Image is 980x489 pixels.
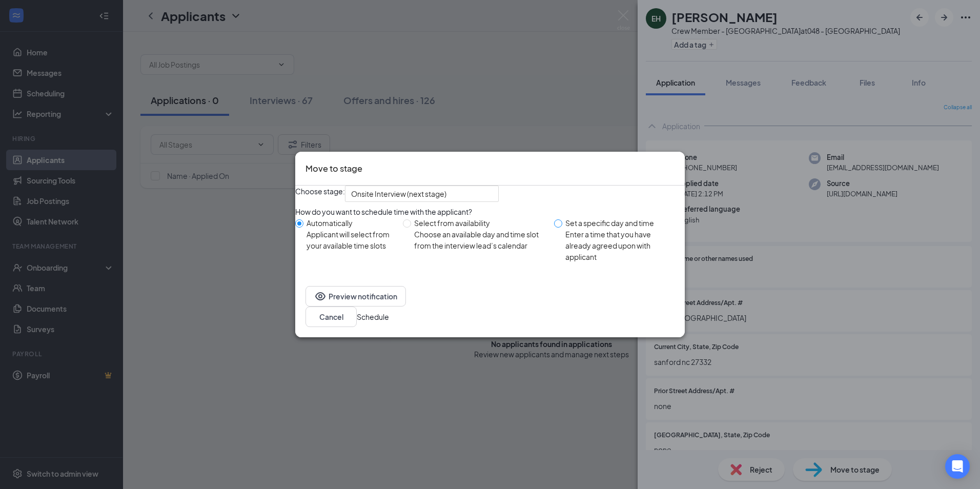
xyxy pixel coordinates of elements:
[305,162,362,175] h3: Move to stage
[414,229,546,251] div: Choose an available day and time slot from the interview lead’s calendar
[565,217,677,229] div: Set a specific day and time
[314,290,326,302] svg: Eye
[414,217,546,229] div: Select from availability
[307,217,395,229] div: Automatically
[305,286,406,307] button: EyePreview notification
[565,229,677,262] div: Enter a time that you have already agreed upon with applicant
[305,307,357,327] button: Cancel
[945,454,970,479] div: Open Intercom Messenger
[295,206,685,217] div: How do you want to schedule time with the applicant?
[357,311,389,322] button: Schedule
[295,186,345,202] span: Choose stage:
[307,229,395,251] div: Applicant will select from your available time slots
[351,186,446,201] span: Onsite Interview (next stage)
